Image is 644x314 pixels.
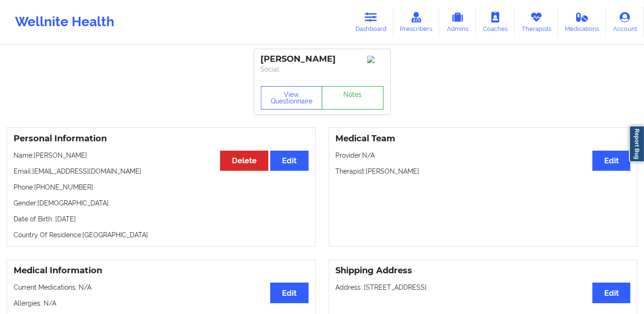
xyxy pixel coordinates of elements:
[14,167,309,176] p: Email: [EMAIL_ADDRESS][DOMAIN_NAME]
[14,299,309,308] p: Allergies: N/A
[592,283,630,303] button: Edit
[14,133,309,144] h3: Personal Information
[14,214,309,224] p: Date of Birth: [DATE]
[348,7,393,37] a: Dashboard
[261,54,384,65] div: [PERSON_NAME]
[393,7,440,37] a: Prescribers
[336,265,631,276] h3: Shipping Address
[14,265,309,276] h3: Medical Information
[515,7,558,37] a: Therapists
[606,7,644,37] a: Account
[14,183,309,192] p: Phone: [PHONE_NUMBER]
[336,167,631,176] p: Therapist: [PERSON_NAME]
[261,86,323,110] button: View Questionnaire
[14,230,309,240] p: Country Of Residence: [GEOGRAPHIC_DATA]
[270,283,308,303] button: Edit
[476,7,515,37] a: Coaches
[14,283,309,292] p: Current Medications: N/A
[336,283,631,292] p: Address: [STREET_ADDRESS]
[270,151,308,171] button: Edit
[336,151,631,160] p: Provider: N/A
[336,133,631,144] h3: Medical Team
[261,65,384,74] p: Social
[367,56,384,63] img: Image%2Fplaceholer-image.png
[439,7,476,37] a: Admins
[558,7,607,37] a: Medications
[14,151,309,160] p: Name: [PERSON_NAME]
[322,86,384,110] a: Notes
[592,151,630,171] button: Edit
[220,151,268,171] button: Delete
[14,198,309,208] p: Gender: [DEMOGRAPHIC_DATA]
[629,125,644,162] a: Report Bug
